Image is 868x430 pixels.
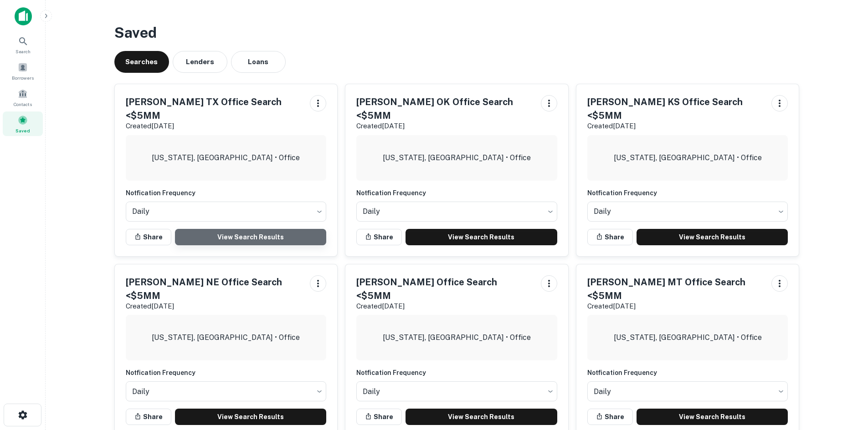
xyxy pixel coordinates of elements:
[356,275,534,303] h5: [PERSON_NAME] Office Search <$5MM
[587,95,765,122] h5: [PERSON_NAME] KS Office Search <$5MM
[126,229,171,245] button: Share
[3,85,43,110] a: Contacts
[383,332,531,343] p: [US_STATE], [GEOGRAPHIC_DATA] • Office
[356,379,557,404] div: Without label
[637,409,788,425] a: View Search Results
[587,199,788,224] div: Without label
[152,152,300,163] p: [US_STATE], [GEOGRAPHIC_DATA] • Office
[126,301,303,312] p: Created [DATE]
[356,121,534,132] p: Created [DATE]
[356,229,402,245] button: Share
[175,409,327,425] a: View Search Results
[152,332,300,343] p: [US_STATE], [GEOGRAPHIC_DATA] • Office
[3,59,43,83] a: Borrowers
[614,152,762,163] p: [US_STATE], [GEOGRAPHIC_DATA] • Office
[587,379,788,404] div: Without label
[383,152,531,163] p: [US_STATE], [GEOGRAPHIC_DATA] • Office
[114,22,800,44] h3: Saved
[231,51,286,73] button: Loans
[587,409,633,425] button: Share
[15,127,30,134] span: Saved
[587,368,788,378] h6: Notfication Frequency
[126,275,303,303] h5: [PERSON_NAME] NE Office Search <$5MM
[12,74,34,81] span: Borrowers
[126,121,303,132] p: Created [DATE]
[637,229,788,245] a: View Search Results
[406,409,557,425] a: View Search Results
[356,368,557,378] h6: Notfication Frequency
[15,48,31,55] span: Search
[356,301,534,312] p: Created [DATE]
[3,111,43,136] a: Saved
[173,51,227,73] button: Lenders
[356,188,557,198] h6: Notfication Frequency
[126,379,327,404] div: Without label
[587,301,765,312] p: Created [DATE]
[126,95,303,122] h5: [PERSON_NAME] TX Office Search <$5MM
[587,229,633,245] button: Share
[356,199,557,224] div: Without label
[587,275,765,303] h5: [PERSON_NAME] MT Office Search <$5MM
[114,51,169,73] button: Searches
[356,409,402,425] button: Share
[126,199,327,224] div: Without label
[126,188,327,198] h6: Notfication Frequency
[356,95,534,122] h5: [PERSON_NAME] OK Office Search <$5MM
[587,188,788,198] h6: Notfication Frequency
[587,121,765,132] p: Created [DATE]
[406,229,557,245] a: View Search Results
[822,357,868,401] iframe: Chat Widget
[14,101,32,108] span: Contacts
[126,409,171,425] button: Share
[126,368,327,378] h6: Notfication Frequency
[3,32,43,57] a: Search
[175,229,327,245] a: View Search Results
[614,332,762,343] p: [US_STATE], [GEOGRAPHIC_DATA] • Office
[15,7,32,25] img: capitalize-icon.png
